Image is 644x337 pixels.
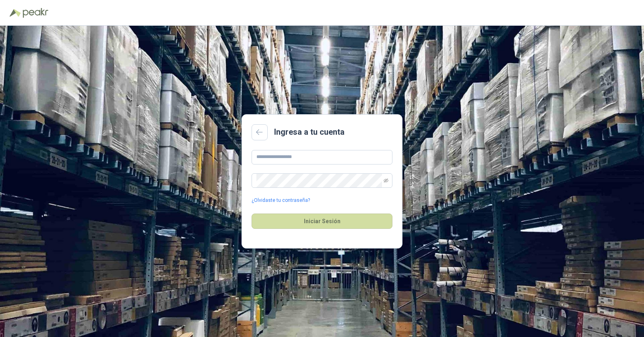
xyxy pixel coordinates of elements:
[23,8,48,18] img: Peakr
[252,197,310,204] a: ¿Olvidaste tu contraseña?
[10,9,21,17] img: Logo
[252,214,392,229] button: Iniciar Sesión
[274,126,345,138] h2: Ingresa a tu cuenta
[384,178,388,183] span: eye-invisible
